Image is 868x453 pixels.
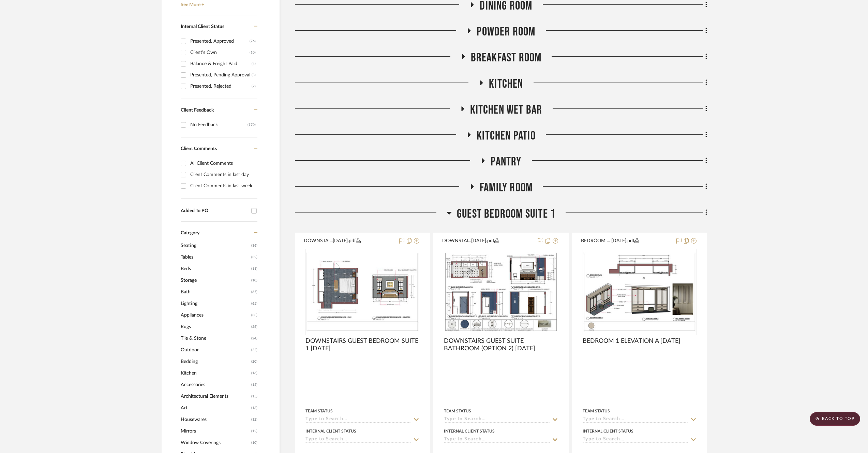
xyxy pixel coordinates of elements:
[444,337,558,352] span: DOWNSTAIRS GUEST SUITE BATHROOM (OPTION 2) [DATE]
[583,252,696,332] img: BEDROOM 1 ELEVATION A 9.24.25
[251,345,257,355] span: (22)
[181,437,250,449] span: Window Coverings
[444,249,557,335] div: 0
[181,309,250,321] span: Appliances
[181,367,250,379] span: Kitchen
[581,237,672,245] button: BEDROOM ... [DATE].pdf
[190,81,252,92] div: Presented, Rejected
[190,119,248,130] div: No Feedback
[181,333,250,344] span: Tile & Stone
[251,368,257,379] span: (16)
[181,402,250,414] span: Art
[181,356,250,367] span: Bedding
[181,251,250,263] span: Tables
[251,252,257,263] span: (32)
[190,36,250,47] div: Presented, Approved
[181,298,250,309] span: Lighting
[444,428,495,434] div: Internal Client Status
[181,379,250,391] span: Accessories
[305,437,411,443] input: Type to Search…
[305,337,419,352] span: DOWNSTAIRS GUEST BEDROOM SUITE 1 [DATE]
[251,356,257,367] span: (20)
[583,417,688,423] input: Type to Search…
[190,180,256,191] div: Client Comments in last week
[445,252,557,332] img: DOWNSTAIRS GUEST SUITE BATHROOM (OPTION 2) 10.07.25
[480,180,533,195] span: Family Room
[181,263,250,275] span: Beds
[251,240,257,251] span: (36)
[252,81,256,92] div: (2)
[444,417,550,423] input: Type to Search…
[305,428,356,434] div: Internal Client Status
[305,417,411,423] input: Type to Search…
[477,25,535,39] span: Powder Room
[305,408,333,414] div: Team Status
[583,437,688,443] input: Type to Search…
[190,47,250,58] div: Client's Own
[457,207,555,221] span: Guest Bedroom Suite 1
[251,298,257,309] span: (65)
[583,337,680,345] span: BEDROOM 1 ELEVATION A [DATE]
[181,425,250,437] span: Mirrors
[190,58,252,69] div: Balance & Freight Paid
[251,275,257,286] span: (10)
[181,275,250,286] span: Storage
[250,36,256,47] div: (76)
[181,208,248,214] div: Added To PO
[252,70,256,81] div: (3)
[251,391,257,402] span: (15)
[251,437,257,448] span: (10)
[251,263,257,274] span: (11)
[190,169,256,180] div: Client Comments in last day
[181,230,199,236] span: Category
[444,408,471,414] div: Team Status
[250,47,256,58] div: (10)
[471,50,542,65] span: Breakfast Room
[181,321,250,333] span: Rugs
[583,408,610,414] div: Team Status
[251,287,257,297] span: (65)
[251,379,257,390] span: (15)
[248,119,256,130] div: (170)
[306,252,419,332] img: DOWNSTAIRS GUEST BEDROOM SUITE 1 10.12.25
[181,108,214,113] span: Client Feedback
[251,310,257,321] span: (33)
[444,437,550,443] input: Type to Search…
[251,333,257,344] span: (24)
[190,158,256,169] div: All Client Comments
[181,286,250,298] span: Bath
[181,24,224,29] span: Internal Client Status
[181,240,250,251] span: Seating
[251,414,257,425] span: (12)
[470,103,542,117] span: Kitchen Wet Bar
[304,237,395,245] button: DOWNSTAI...[DATE].pdf
[251,321,257,332] span: (26)
[491,155,521,169] span: Pantry
[181,414,250,425] span: Housewares
[477,129,536,143] span: Kitchen Patio
[583,428,633,434] div: Internal Client Status
[810,412,860,426] scroll-to-top-button: BACK TO TOP
[181,344,250,356] span: Outdoor
[181,146,217,151] span: Client Comments
[181,391,250,402] span: Architectural Elements
[190,70,252,81] div: Presented, Pending Approval
[251,426,257,437] span: (12)
[489,77,523,91] span: Kitchen
[252,58,256,69] div: (4)
[442,237,533,245] button: DOWNSTAI...[DATE].pdf
[251,403,257,413] span: (13)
